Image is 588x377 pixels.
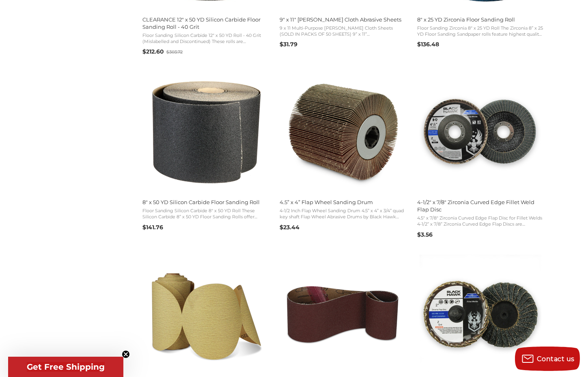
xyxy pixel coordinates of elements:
span: Floor Sanding Silicon Carbide 8" x 50 YD Roll These Silicon Carbide 8” x 50 YD Floor Sanding Roll... [142,208,269,220]
span: $136.48 [417,41,439,48]
span: Get Free Shipping [27,362,105,372]
span: 4-1/2" x 7/8" Zirconia Curved Edge Fillet Weld Flap Disc [417,198,544,213]
span: 9" x 11" [PERSON_NAME] Cloth Abrasive Sheets [280,16,406,23]
span: Floor Sanding Zirconia 8" x 25 YD Roll The Zirconia 8” x 25 YD Floor Sanding Sandpaper rolls feat... [417,25,544,38]
span: $212.60 [142,48,164,55]
span: Contact us [537,355,575,363]
span: $3.56 [417,231,433,238]
div: Get Free ShippingClose teaser [8,357,123,377]
a: 8 [141,71,270,234]
span: $23.44 [280,224,299,231]
span: $303.72 [166,49,183,55]
img: Silicon Carbide 8" x 50 YD Floor Sanding Roll [145,71,267,192]
span: 4.5” x 4” Flap Wheel Sanding Drum [280,198,406,206]
button: Close teaser [122,350,130,358]
span: $31.79 [280,41,297,48]
span: 8" x 50 YD Silicon Carbide Floor Sanding Roll [142,198,269,206]
span: 8" x 25 YD Zirconia Floor Sanding Roll [417,16,544,23]
span: CLEARANCE 12" x 50 YD Silicon Carbide Floor Sanding Roll - 40 Grit [142,16,269,30]
span: $141.76 [142,224,163,231]
span: 4-1/2 Inch Flap Wheel Sanding Drum 4.5” x 4” x 3/4” quad key shaft Flap Wheel Abrasive Drums by B... [280,208,406,220]
span: Floor Sanding Silicon Carbide 12" x 50 YD Roll - 40 Grit (Mislabelled and Discontinued) These rol... [142,32,269,45]
span: 9 x 11 Multi-Purpose [PERSON_NAME] Cloth Sheets (SOLD IN PACKS OF 50 SHEETS) 9” x 11” [PERSON_NAM... [280,25,406,38]
a: 4.5” x 4” Flap Wheel Sanding Drum [278,71,407,234]
button: Contact us [515,347,580,371]
a: 4-1/2 [416,71,545,241]
span: 4.5" x 7/8" Zirconia Curved Edge Flap Disc for Fillet Welds 4-1/2” x 7/8” Zirconia Curved Edge Fl... [417,215,544,228]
